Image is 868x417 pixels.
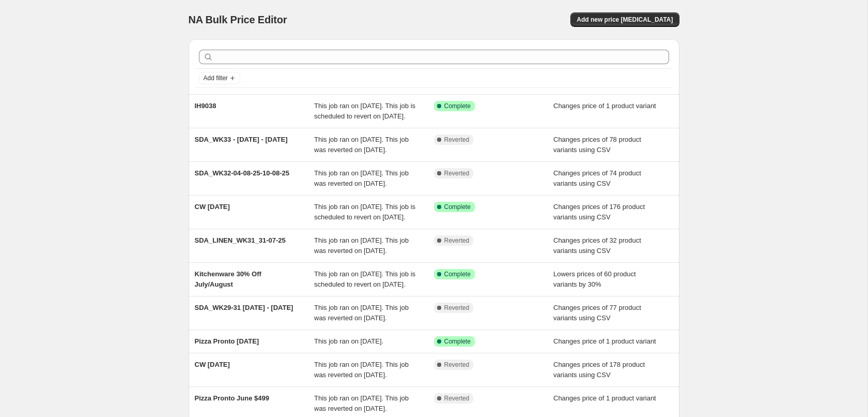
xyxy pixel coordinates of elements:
[314,102,415,120] span: This job ran on [DATE]. This job is scheduled to revert on [DATE].
[553,361,645,379] span: Changes prices of 178 product variants using CSV
[195,304,293,311] span: SDA_WK29-31 [DATE] - [DATE]
[195,169,290,177] span: SDA_WK32-04-08-25-10-08-25
[553,394,656,402] span: Changes price of 1 product variant
[314,337,383,345] span: This job ran on [DATE].
[444,361,470,369] span: Reverted
[314,136,409,154] span: This job ran on [DATE]. This job was reverted on [DATE].
[553,304,641,322] span: Changes prices of 77 product variants using CSV
[314,169,409,187] span: This job ran on [DATE]. This job was reverted on [DATE].
[195,361,230,368] span: CW [DATE]
[577,16,673,24] span: Add new price [MEDICAL_DATA]
[314,304,409,322] span: This job ran on [DATE]. This job was reverted on [DATE].
[444,102,471,110] span: Complete
[195,102,216,110] span: IH9038
[195,203,230,211] span: CW [DATE]
[570,12,679,27] button: Add new price [MEDICAL_DATA]
[195,136,288,143] span: SDA_WK33 - [DATE] - [DATE]
[444,394,470,403] span: Reverted
[444,169,470,177] span: Reverted
[204,74,228,82] span: Add filter
[314,361,409,379] span: This job ran on [DATE]. This job was reverted on [DATE].
[314,203,415,221] span: This job ran on [DATE]. This job is scheduled to revert on [DATE].
[553,270,636,288] span: Lowers prices of 60 product variants by 30%
[553,236,641,255] span: Changes prices of 32 product variants using CSV
[553,203,645,221] span: Changes prices of 176 product variants using CSV
[314,236,409,255] span: This job ran on [DATE]. This job was reverted on [DATE].
[553,337,656,345] span: Changes price of 1 product variant
[195,236,286,244] span: SDA_LINEN_WK31_31-07-25
[195,337,259,345] span: Pizza Pronto [DATE]
[444,337,471,346] span: Complete
[553,102,656,110] span: Changes price of 1 product variant
[195,394,270,402] span: Pizza Pronto June $499
[314,270,415,288] span: This job ran on [DATE]. This job is scheduled to revert on [DATE].
[199,72,240,84] button: Add filter
[444,203,471,211] span: Complete
[444,136,470,144] span: Reverted
[444,270,471,278] span: Complete
[553,136,641,154] span: Changes prices of 78 product variants using CSV
[553,169,641,187] span: Changes prices of 74 product variants using CSV
[189,14,287,25] span: NA Bulk Price Editor
[444,304,470,312] span: Reverted
[444,236,470,245] span: Reverted
[314,394,409,412] span: This job ran on [DATE]. This job was reverted on [DATE].
[195,270,261,288] span: Kitchenware 30% Off July/August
